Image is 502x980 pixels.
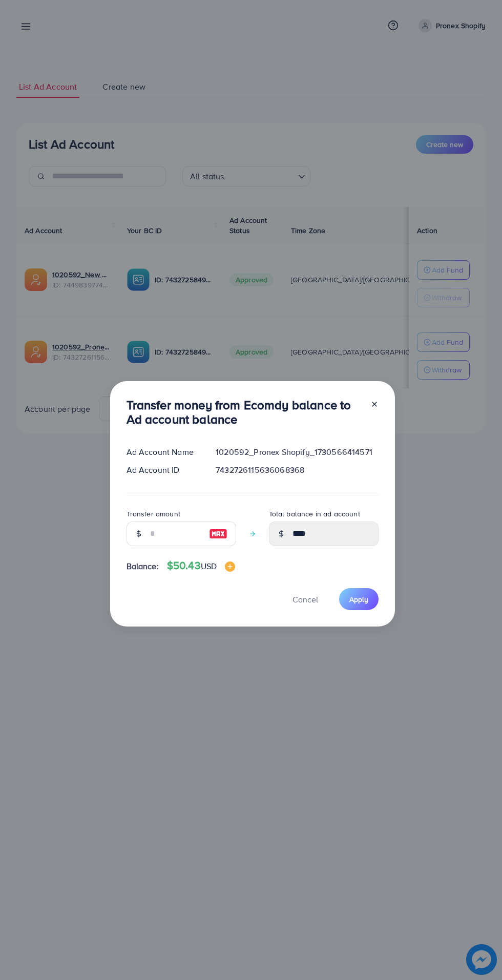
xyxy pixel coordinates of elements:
h3: Transfer money from Ecomdy balance to Ad account balance [127,398,362,427]
div: 7432726115636068368 [207,464,386,476]
button: Cancel [280,588,331,610]
span: Apply [349,594,368,604]
button: Apply [339,588,379,610]
div: 1020592_Pronex Shopify_1730566414571 [207,446,386,458]
h4: $50.43 [167,559,235,572]
img: image [225,561,235,572]
div: Ad Account Name [118,446,208,458]
label: Total balance in ad account [269,509,360,519]
label: Transfer amount [127,509,180,519]
span: Balance: [127,560,159,572]
div: Ad Account ID [118,464,208,476]
img: image [209,528,227,540]
span: Cancel [292,594,318,605]
span: USD [201,560,217,572]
